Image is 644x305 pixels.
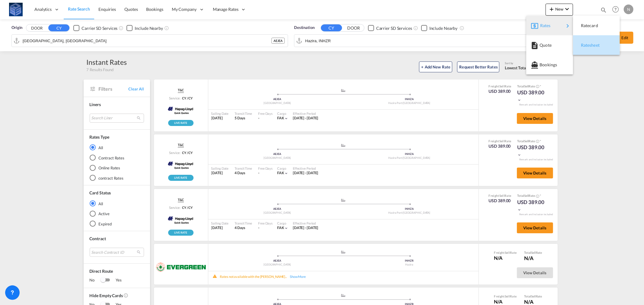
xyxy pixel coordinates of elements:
[540,39,546,51] span: Quote
[540,59,546,71] span: Bookings
[540,20,547,32] span: Rates
[531,57,568,72] div: Bookings
[526,55,573,74] button: Bookings
[531,38,568,53] div: Quote
[581,39,588,51] span: Ratesheet
[578,18,615,33] div: Ratecard
[564,22,572,30] md-icon: icon-chevron-right
[581,20,588,32] span: Ratecard
[5,273,26,296] iframe: Chat
[526,35,573,55] button: Quote
[578,38,615,53] div: Ratesheet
